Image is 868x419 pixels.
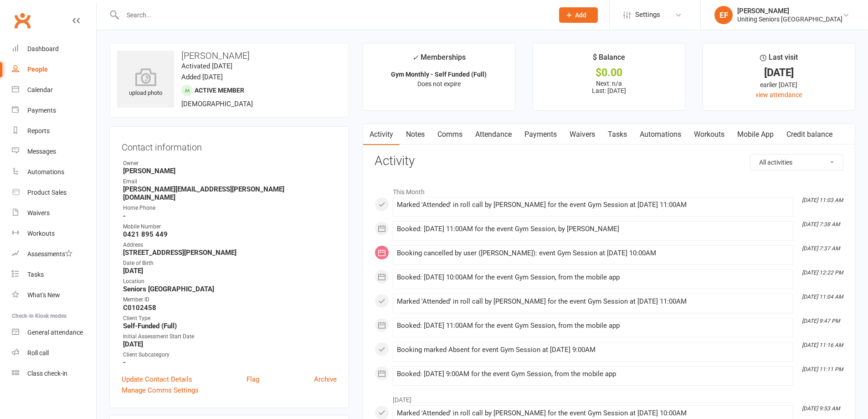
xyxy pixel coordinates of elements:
a: Automations [633,124,688,145]
div: [PERSON_NAME] [737,7,842,15]
strong: [DATE] [123,267,337,275]
strong: [PERSON_NAME][EMAIL_ADDRESS][PERSON_NAME][DOMAIN_NAME] [123,185,337,202]
span: Settings [635,5,660,25]
a: General attendance kiosk mode [12,322,96,343]
i: [DATE] 11:16 AM [802,342,843,348]
div: Reports [27,127,50,134]
strong: Seniors [GEOGRAPHIC_DATA] [123,285,337,293]
a: Comms [431,124,469,145]
strong: [STREET_ADDRESS][PERSON_NAME] [123,248,337,257]
i: [DATE] 11:11 PM [802,366,843,372]
strong: Gym Monthly - Self Funded (Full) [391,71,487,78]
button: Add [559,7,598,23]
a: Waivers [12,203,96,223]
i: [DATE] 7:38 AM [802,221,840,228]
i: [DATE] 11:04 AM [802,294,843,300]
h3: Activity [375,154,843,168]
div: Memberships [412,52,466,68]
a: Activity [363,124,400,145]
a: Update Contact Details [122,374,192,385]
div: Payments [27,107,56,114]
div: Dashboard [27,45,59,52]
a: Payments [12,100,96,121]
div: Waivers [27,209,50,217]
a: Reports [12,121,96,141]
div: Uniting Seniors [GEOGRAPHIC_DATA] [737,15,842,23]
strong: [DATE] [123,340,337,348]
div: People [27,66,48,73]
a: Calendar [12,80,96,100]
div: Automations [27,168,64,176]
div: Initial Assessment Start Date [123,332,337,341]
input: Search... [120,9,547,21]
span: Does not expire [417,80,461,88]
div: $ Balance [593,52,625,68]
div: Roll call [27,349,49,357]
div: Email [123,177,337,186]
a: Flag [247,374,259,385]
a: Mobile App [731,124,780,145]
a: Automations [12,162,96,182]
a: Product Sales [12,182,96,203]
a: Tasks [601,124,633,145]
div: Booking cancelled by user ([PERSON_NAME]): event Gym Session at [DATE] 10:00AM [397,249,789,257]
div: $0.00 [541,68,677,78]
a: Manage Comms Settings [122,385,199,396]
div: Booking marked Absent for event Gym Session at [DATE] 9:00AM [397,346,789,354]
div: [DATE] [711,68,847,78]
div: Mobile Number [123,222,337,231]
a: Workouts [688,124,731,145]
a: What's New [12,285,96,305]
div: What's New [27,291,60,299]
a: Workouts [12,223,96,244]
h3: Contact information [122,139,337,152]
i: [DATE] 9:53 AM [802,405,840,412]
h3: [PERSON_NAME] [117,51,341,61]
div: Date of Birth [123,259,337,268]
div: Booked: [DATE] 9:00AM for the event Gym Session, from the mobile app [397,370,789,378]
a: Credit balance [780,124,839,145]
div: Assessments [27,250,72,258]
time: Activated [DATE] [181,62,232,70]
div: earlier [DATE] [711,80,847,90]
a: view attendance [755,91,802,98]
div: Booked: [DATE] 11:00AM for the event Gym Session, by [PERSON_NAME] [397,225,789,233]
p: Next: n/a Last: [DATE] [541,80,677,94]
a: Archive [314,374,337,385]
div: Messages [27,148,56,155]
div: General attendance [27,329,83,336]
strong: [PERSON_NAME] [123,167,337,175]
i: ✓ [412,53,418,62]
div: Member ID [123,295,337,304]
a: Waivers [563,124,601,145]
div: Location [123,277,337,286]
li: [DATE] [375,390,843,405]
div: Marked 'Attended' in roll call by [PERSON_NAME] for the event Gym Session at [DATE] 10:00AM [397,409,789,417]
div: upload photo [117,68,174,98]
strong: Self-Funded (Full) [123,322,337,330]
span: [DEMOGRAPHIC_DATA] [181,100,253,108]
div: Booked: [DATE] 11:00AM for the event Gym Session, from the mobile app [397,322,789,330]
i: [DATE] 7:37 AM [802,245,840,252]
div: Product Sales [27,189,67,196]
a: Clubworx [11,9,34,32]
i: [DATE] 9:47 PM [802,318,840,324]
i: [DATE] 12:22 PM [802,269,843,276]
div: Booked: [DATE] 10:00AM for the event Gym Session, from the mobile app [397,274,789,281]
div: Workouts [27,230,55,237]
a: Payments [518,124,563,145]
a: Attendance [469,124,518,145]
div: Owner [123,159,337,168]
span: Active member [195,87,244,94]
div: EF [714,6,733,24]
a: Assessments [12,244,96,264]
a: Dashboard [12,39,96,59]
a: Roll call [12,343,96,363]
li: This Month [375,182,843,197]
a: Class kiosk mode [12,363,96,384]
div: Marked 'Attended' in roll call by [PERSON_NAME] for the event Gym Session at [DATE] 11:00AM [397,298,789,305]
strong: C0102458 [123,304,337,312]
div: Client Type [123,314,337,323]
div: Address [123,241,337,249]
a: People [12,59,96,80]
